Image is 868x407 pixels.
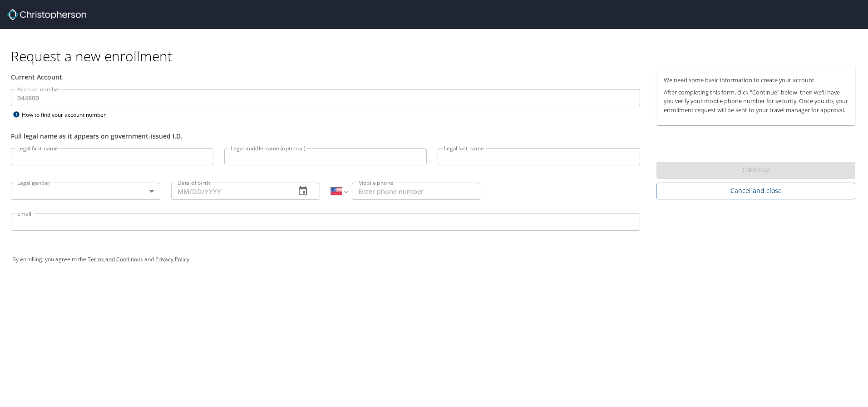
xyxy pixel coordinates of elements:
[12,248,856,271] div: By enrolling, you agree to the and .
[155,255,189,263] a: Privacy Policy
[11,109,124,120] div: How to find your account number
[664,185,848,197] span: Cancel and close
[664,88,848,114] p: After completing this form, click "Continue" below, then we'll have you verify your mobile phone ...
[664,76,848,84] p: We need some basic information to create your account.
[11,131,640,141] div: Full legal name as it appears on government-issued I.D.
[656,183,855,199] button: Cancel and close
[171,183,289,200] input: MM/DD/YYYY
[11,47,863,65] h1: Request a new enrollment
[88,255,143,263] a: Terms and Conditions
[7,9,86,20] img: cbt logo
[11,183,160,200] div: ​
[11,72,640,82] div: Current Account
[352,183,480,200] input: Enter phone number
